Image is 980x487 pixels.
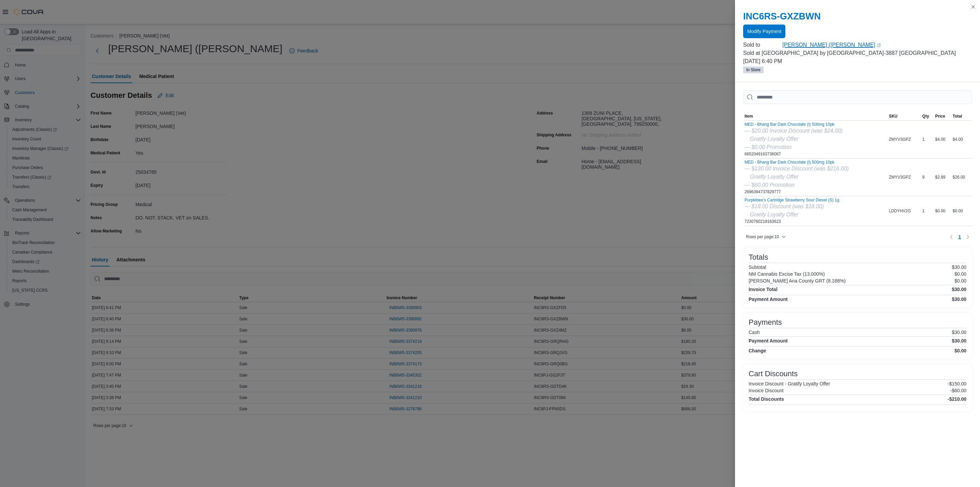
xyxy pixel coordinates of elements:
[749,278,846,284] h6: [PERSON_NAME] Ana County GRT (8.188%)
[889,208,911,214] span: LDDYHV2G
[955,231,964,242] button: Page 1 of 1
[958,233,961,240] span: 1
[749,264,766,270] h6: Subtotal
[745,113,753,119] span: Item
[743,233,788,241] button: Rows per page:10
[889,137,911,142] span: ZMYV3GPZ
[934,135,951,143] div: $4.00
[743,66,764,73] span: In Store
[782,41,972,49] a: [PERSON_NAME] ([PERSON_NAME]External link
[745,143,843,151] div: — $0.00 Promotion
[935,113,945,119] span: Price
[749,271,825,277] h6: NM Cannabis Excise Tax (13.000%)
[743,90,972,104] input: This is a search bar. As you type, the results lower in the page will automatically filter.
[747,28,781,35] span: Modify Payment
[745,181,849,189] div: — $60.00 Promotion
[969,3,977,11] button: Close this dialog
[745,122,843,127] button: MED - Bhang Bar Dark Chocolate (I) 500mg 10pk
[746,234,779,240] span: Rows per page : 10
[746,67,761,73] span: In Store
[749,338,788,344] h4: Payment Amount
[964,233,972,241] button: Next page
[953,113,962,119] span: Total
[951,112,972,120] button: Total
[955,231,964,242] ul: Pagination for table: MemoryTable from EuiInMemoryTable
[889,174,911,180] span: ZMYV3GPZ
[745,122,843,157] div: 6652049163736067
[947,231,972,242] nav: Pagination for table: MemoryTable from EuiInMemoryTable
[745,160,849,165] button: MED - Bhang Bar Dark Chocolate (I) 500mg 10pk
[951,173,972,181] div: $26.00
[750,212,798,217] i: Gratify Loyalty Offer
[743,41,781,49] div: Sold to
[745,198,839,224] div: 7230760219163623
[947,233,955,241] button: Previous page
[749,388,784,393] h6: Invoice Discount
[745,165,849,173] div: — $130.00 Invoice Discount (was $216.00)
[954,271,966,277] p: $0.00
[952,330,966,335] p: $30.00
[889,113,897,119] span: SKU
[954,348,966,353] h4: $0.00
[954,278,966,284] p: $0.00
[934,112,951,120] button: Price
[745,202,839,211] div: — $18.00 Discount (was $18.00)
[745,198,839,202] button: Purplebee's Cartridge Strawberry Sour Diesel (S) 1g
[952,264,966,270] p: $30.00
[743,57,972,65] p: [DATE] 6:40 PM
[921,112,934,120] button: Qty
[952,296,966,302] h4: $30.00
[921,207,934,215] div: 1
[921,135,934,143] div: 1
[952,338,966,344] h4: $30.00
[743,11,972,22] h2: INC6RS-GXZBWN
[745,127,843,135] div: — $20.00 Invoice Discount (was $24.00)
[951,135,972,143] div: $4.00
[948,381,966,386] p: -$150.00
[743,49,972,57] p: Sold at [GEOGRAPHIC_DATA] by [GEOGRAPHIC_DATA]-3887 [GEOGRAPHIC_DATA]
[749,396,784,402] h4: Total Discounts
[950,388,966,393] p: -$60.00
[743,112,887,120] button: Item
[749,287,778,292] h4: Invoice Total
[934,173,951,181] div: $2.89
[745,160,849,195] div: 2696394737829777
[887,112,921,120] button: SKU
[749,253,768,261] h3: Totals
[749,370,798,378] h3: Cart Discounts
[951,207,972,215] div: $0.00
[750,174,798,180] i: Gratify Loyalty Offer
[952,287,966,292] h4: $30.00
[749,318,782,326] h3: Payments
[948,396,966,402] h4: -$210.00
[934,207,951,215] div: $0.00
[922,113,929,119] span: Qty
[749,348,766,353] h4: Change
[749,330,760,335] h6: Cash
[750,136,798,142] i: Gratify Loyalty Offer
[921,173,934,181] div: 9
[749,381,830,386] h6: Invoice Discount - Gratify Loyalty Offer
[877,43,881,47] svg: External link
[743,25,785,38] button: Modify Payment
[749,296,788,302] h4: Payment Amount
